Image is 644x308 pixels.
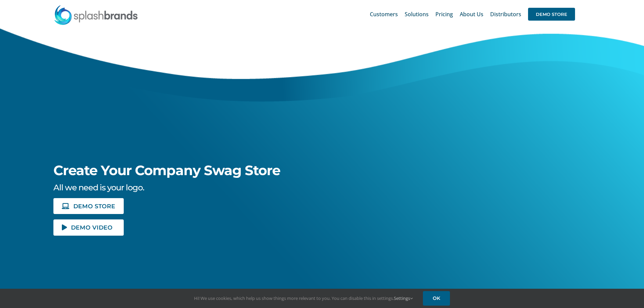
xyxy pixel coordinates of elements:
[423,291,450,306] a: OK
[490,3,521,25] a: Distributors
[53,183,144,192] span: All we need is your logo.
[394,295,413,301] a: Settings
[490,11,521,17] span: Distributors
[370,3,575,25] nav: Main Menu
[435,3,453,25] a: Pricing
[370,11,398,17] span: Customers
[460,11,483,17] span: About Us
[71,224,113,230] span: DEMO VIDEO
[73,203,115,209] span: DEMO STORE
[528,8,575,21] span: DEMO STORE
[435,11,453,17] span: Pricing
[194,295,413,301] span: Hi! We use cookies, which help us show things more relevant to you. You can disable this in setti...
[53,198,124,214] a: DEMO STORE
[53,162,280,179] span: Create Your Company Swag Store
[528,3,575,25] a: DEMO STORE
[54,5,138,25] img: SplashBrands.com Logo
[405,11,429,17] span: Solutions
[370,3,398,25] a: Customers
